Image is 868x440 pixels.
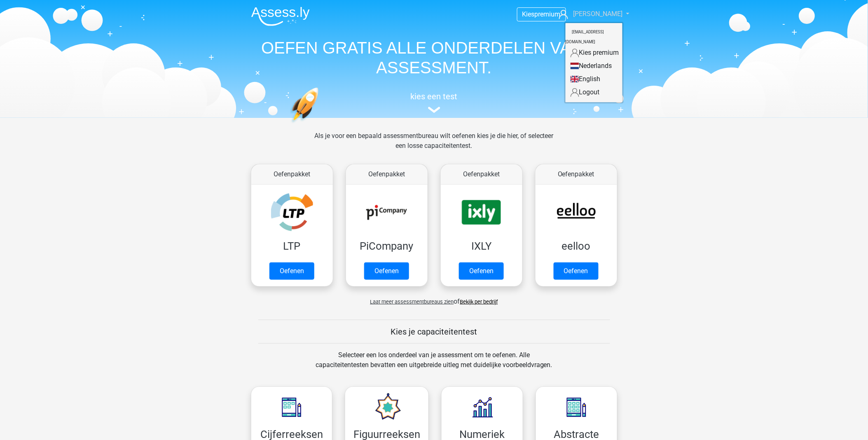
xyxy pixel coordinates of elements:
[566,86,622,99] a: Logout
[245,290,624,307] div: of
[566,73,622,86] a: English
[251,7,310,26] img: Assessly
[245,38,624,77] h1: OEFEN GRATIS ALLE ONDERDELEN VAN JE ASSESSMENT.
[308,350,560,380] div: Selecteer een los onderdeel van je assessment om te oefenen. Alle capaciteitentesten bevatten een...
[573,10,622,18] span: [PERSON_NAME]
[460,299,498,305] a: Bekijk per bedrijf
[554,262,599,280] a: Oefenen
[245,91,624,113] a: kies een test
[522,10,535,18] span: Kies
[245,91,624,101] h5: kies een test
[370,299,454,305] span: Laat meer assessmentbureaus zien
[535,10,561,18] span: premium
[517,9,566,20] a: Kiespremium
[564,22,624,103] div: [PERSON_NAME]
[428,107,440,113] img: assessment
[290,87,351,162] img: oefenen
[566,46,622,59] a: Kies premium
[364,262,409,280] a: Oefenen
[566,23,604,51] small: [EMAIL_ADDRESS][DOMAIN_NAME]
[258,327,610,337] h5: Kies je capaciteitentest
[459,262,504,280] a: Oefenen
[308,131,560,161] div: Als je voor een bepaald assessmentbureau wilt oefenen kies je die hier, of selecteer een losse ca...
[566,59,622,73] a: Nederlands
[269,262,314,280] a: Oefenen
[556,9,623,19] a: [PERSON_NAME]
